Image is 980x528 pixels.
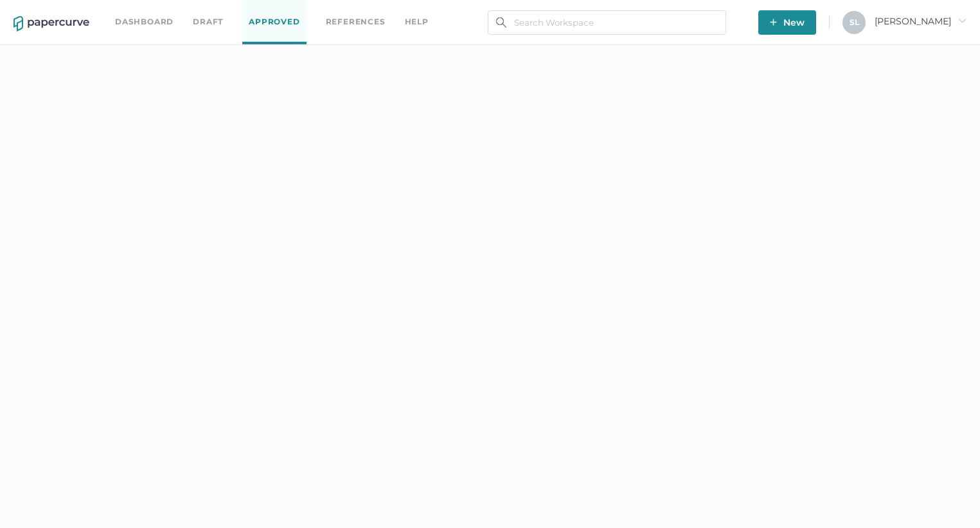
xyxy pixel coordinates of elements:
input: Search Workspace [488,10,726,35]
span: New [770,10,805,35]
span: [PERSON_NAME] [875,15,967,27]
i: arrow_right [958,16,967,25]
span: S L [850,17,859,27]
div: help [405,15,429,29]
a: References [326,15,386,29]
img: plus-white.e19ec114.svg [770,19,777,26]
button: New [758,10,816,35]
img: search.bf03fe8b.svg [496,17,506,28]
a: Draft [193,15,223,29]
a: Dashboard [115,15,174,29]
img: papercurve-logo-colour.7244d18c.svg [13,16,89,31]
